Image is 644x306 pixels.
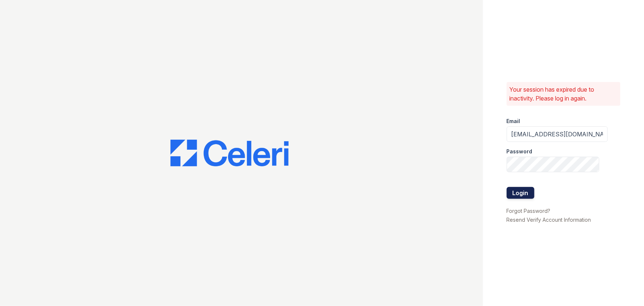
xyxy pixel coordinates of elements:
[510,85,617,103] p: Your session has expired due to inactivity. Please log in again.
[507,217,591,223] a: Resend Verify Account Information
[507,148,533,155] label: Password
[171,140,289,166] img: CE_Logo_Blue-a8612792a0a2168367f1c8372b55b34899dd931a85d93a1a3d3e32e68fde9ad4.png
[507,187,534,199] button: Login
[507,118,520,125] label: Email
[507,208,551,214] a: Forgot Password?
